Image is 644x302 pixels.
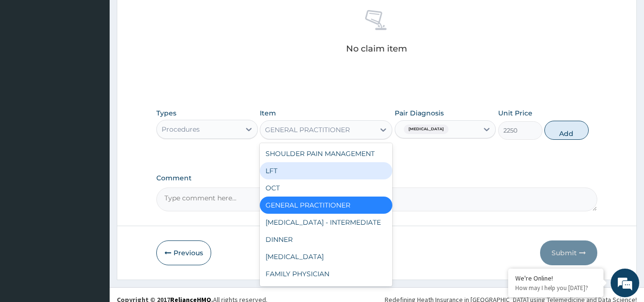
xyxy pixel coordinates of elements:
[540,240,597,265] button: Submit
[156,109,176,117] label: Types
[260,248,392,265] div: [MEDICAL_DATA]
[498,108,532,118] label: Unit Price
[260,231,392,248] div: DINNER
[156,240,211,265] button: Previous
[260,162,392,179] div: LFT
[395,108,444,118] label: Pair Diagnosis
[5,201,182,234] textarea: Type your message and hit 'Enter'
[260,214,392,231] div: [MEDICAL_DATA] - INTERMEDIATE
[346,44,407,53] p: No claim item
[156,174,598,182] label: Comment
[544,121,589,140] button: Add
[260,197,392,214] div: GENERAL PRACTITIONER
[18,48,39,72] img: d_794563401_company_1708531726252_794563401
[162,125,200,134] div: Procedures
[265,125,350,135] div: GENERAL PRACTITIONER
[515,274,596,282] div: We're Online!
[156,5,179,28] div: Minimize live chat window
[515,284,596,292] p: How may I help you today?
[260,179,392,197] div: OCT
[50,53,160,66] div: Chat with us now
[260,145,392,162] div: SHOULDER PAIN MANAGEMENT
[55,90,132,187] span: We're online!
[260,108,276,118] label: Item
[260,265,392,282] div: FAMILY PHYSICIAN
[404,125,449,134] span: [MEDICAL_DATA]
